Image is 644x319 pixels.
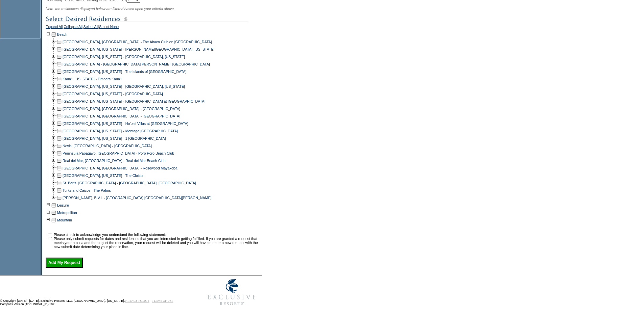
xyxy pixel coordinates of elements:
[57,218,72,222] a: Mountain
[57,203,69,207] a: Leisure
[63,84,185,88] a: [GEOGRAPHIC_DATA], [US_STATE] - [GEOGRAPHIC_DATA], [US_STATE]
[84,25,98,31] a: Select All
[63,47,215,51] a: [GEOGRAPHIC_DATA], [US_STATE] - [PERSON_NAME][GEOGRAPHIC_DATA], [US_STATE]
[63,181,196,185] a: St. Barts, [GEOGRAPHIC_DATA] - [GEOGRAPHIC_DATA], [GEOGRAPHIC_DATA]
[63,151,174,155] a: Peninsula Papagayo, [GEOGRAPHIC_DATA] - Poro Poro Beach Club
[63,99,205,103] a: [GEOGRAPHIC_DATA], [US_STATE] - [GEOGRAPHIC_DATA] at [GEOGRAPHIC_DATA]
[99,25,119,31] a: Select None
[63,129,178,133] a: [GEOGRAPHIC_DATA], [US_STATE] - Montage [GEOGRAPHIC_DATA]
[63,107,180,111] a: [GEOGRAPHIC_DATA], [GEOGRAPHIC_DATA] - [GEOGRAPHIC_DATA]
[57,211,77,215] a: Metropolitan
[63,188,111,192] a: Turks and Caicos - The Palms
[46,258,83,268] input: Add My Request
[46,7,174,11] span: Note: the residences displayed below are filtered based upon your criteria above
[63,114,180,118] a: [GEOGRAPHIC_DATA], [GEOGRAPHIC_DATA] - [GEOGRAPHIC_DATA]
[63,196,212,200] a: [PERSON_NAME], B.V.I. - [GEOGRAPHIC_DATA] [GEOGRAPHIC_DATA][PERSON_NAME]
[63,136,166,140] a: [GEOGRAPHIC_DATA], [US_STATE] - 1 [GEOGRAPHIC_DATA]
[63,77,121,81] a: Kaua'i, [US_STATE] - Timbers Kaua'i
[201,275,262,309] img: Exclusive Resorts
[46,25,260,31] div: | | |
[63,122,188,126] a: [GEOGRAPHIC_DATA], [US_STATE] - Ho'olei Villas at [GEOGRAPHIC_DATA]
[54,233,260,249] td: Please check to acknowledge you understand the following statement: Please only submit requests f...
[63,166,177,170] a: [GEOGRAPHIC_DATA], [GEOGRAPHIC_DATA] - Rosewood Mayakoba
[63,40,212,44] a: [GEOGRAPHIC_DATA], [GEOGRAPHIC_DATA] - The Abaco Club on [GEOGRAPHIC_DATA]
[125,299,149,302] a: PRIVACY POLICY
[63,55,185,59] a: [GEOGRAPHIC_DATA], [US_STATE] - [GEOGRAPHIC_DATA], [US_STATE]
[63,62,210,66] a: [GEOGRAPHIC_DATA] - [GEOGRAPHIC_DATA][PERSON_NAME], [GEOGRAPHIC_DATA]
[152,299,173,302] a: TERMS OF USE
[63,92,163,96] a: [GEOGRAPHIC_DATA], [US_STATE] - [GEOGRAPHIC_DATA]
[63,144,152,148] a: Nevis, [GEOGRAPHIC_DATA] - [GEOGRAPHIC_DATA]
[63,159,166,163] a: Real del Mar, [GEOGRAPHIC_DATA] - Real del Mar Beach Club
[64,25,82,31] a: Collapse All
[63,70,186,74] a: [GEOGRAPHIC_DATA], [US_STATE] - The Islands of [GEOGRAPHIC_DATA]
[46,25,63,31] a: Expand All
[57,32,67,36] a: Beach
[63,174,145,178] a: [GEOGRAPHIC_DATA], [US_STATE] - The Cloister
